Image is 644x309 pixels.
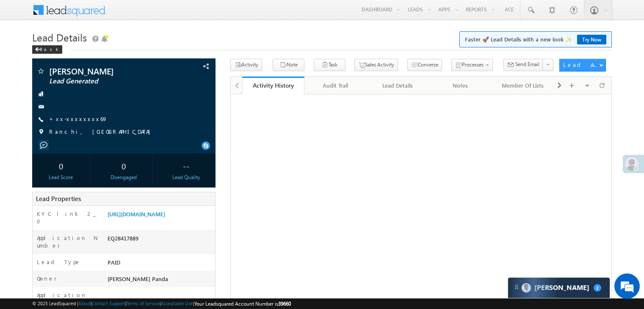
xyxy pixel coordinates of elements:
div: Member Of Lists [499,80,547,91]
span: [PERSON_NAME] [49,67,163,75]
span: Processes [462,61,484,68]
span: 2 [594,284,601,292]
button: Task [314,59,345,71]
span: 39660 [278,301,291,307]
label: Application Number [37,234,99,249]
div: -- [160,158,213,174]
div: Notes [436,80,484,91]
span: Lead Details [32,30,87,44]
div: EQ28417889 [105,234,215,246]
img: carter-drag [513,284,520,290]
a: Lead Details [367,77,429,94]
div: PAID [105,258,215,270]
button: Processes [451,59,493,71]
a: Notes [429,77,492,94]
label: Application Status [37,291,99,306]
span: Your Leadsquared Account Number is [194,301,291,307]
a: Audit Trail [304,77,367,94]
div: 0 [34,158,88,174]
a: Activity History [242,77,304,94]
a: Acceptable Use [161,301,193,306]
div: Lead Quality [160,174,213,181]
span: © 2025 LeadSquared | | | | | [32,300,291,308]
a: Contact Support [92,301,125,306]
a: Member Of Lists [492,77,554,94]
div: carter-dragCarter[PERSON_NAME]2 [508,277,610,298]
label: KYC link 2_0 [37,210,99,225]
a: Back [32,45,66,52]
a: About [78,301,91,306]
div: Lead Score [34,174,88,181]
button: Converse [407,59,442,71]
span: Send Email [515,61,539,68]
div: Lead Details [374,80,422,91]
span: [PERSON_NAME] Panda [108,275,168,282]
a: +xx-xxxxxxxx69 [49,115,108,122]
span: Faster 🚀 Lead Details with a new look ✨ [465,35,606,44]
a: Try Now [577,35,606,44]
div: Lead Actions [563,61,599,69]
div: Disengaged [97,174,150,181]
button: Send Email [503,59,543,71]
div: Audit Trail [311,80,359,91]
div: Activity History [249,81,298,89]
div: 0 [97,158,150,174]
span: Ranchi, [GEOGRAPHIC_DATA] [49,128,155,136]
label: Lead Type [37,258,81,266]
div: Back [32,45,62,54]
button: Lead Actions [559,59,606,72]
button: Activity [230,59,262,71]
span: Lead Generated [49,77,163,86]
span: Lead Properties [36,194,81,203]
a: Terms of Service [127,301,160,306]
button: Note [273,59,304,71]
label: Owner [37,275,57,282]
button: Sales Activity [354,59,398,71]
a: [URL][DOMAIN_NAME] [108,210,165,218]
